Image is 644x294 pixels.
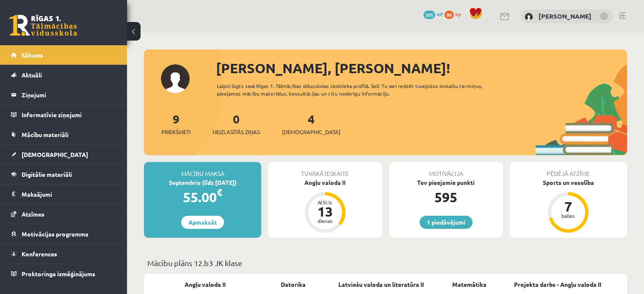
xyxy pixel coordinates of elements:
[282,111,340,136] a: 4[DEMOGRAPHIC_DATA]
[539,12,591,20] a: [PERSON_NAME]
[144,178,261,187] div: Septembris (līdz [DATE])
[312,218,338,223] div: dienas
[22,210,44,218] span: Atzīmes
[216,58,627,78] div: [PERSON_NAME], [PERSON_NAME]!
[22,250,57,258] span: Konferences
[510,162,627,178] div: Pēdējā atzīme
[161,128,191,136] span: Priekšmeti
[445,11,454,19] span: 80
[22,230,88,238] span: Motivācijas programma
[22,105,116,124] legend: Informatīvie ziņojumi
[9,15,77,36] a: Rīgas 1. Tālmācības vidusskola
[185,280,226,289] a: Angļu valoda II
[437,11,443,17] span: mP
[445,11,465,17] a: 80 xp
[11,224,116,244] a: Motivācijas programma
[22,184,116,204] legend: Maksājumi
[338,280,424,289] a: Latviešu valoda un literatūra II
[423,11,443,17] a: 595 mP
[312,205,338,218] div: 13
[22,71,42,79] span: Aktuāli
[312,200,338,205] div: Atlicis
[181,216,224,229] a: Apmaksāt
[22,51,43,59] span: Sākums
[389,187,503,207] div: 595
[268,178,382,234] a: Angļu valoda II Atlicis 13 dienas
[556,213,581,218] div: balles
[510,178,627,187] div: Sports un veselība
[213,111,260,136] a: 0Neizlasītās ziņas
[268,178,382,187] div: Angļu valoda II
[525,13,533,21] img: Kristīne Vītola
[11,85,116,104] a: Ziņojumi
[452,280,486,289] a: Matemātika
[11,125,116,144] a: Mācību materiāli
[22,270,95,278] span: Proktoringa izmēģinājums
[282,128,340,136] span: [DEMOGRAPHIC_DATA]
[217,186,222,198] span: €
[213,128,260,136] span: Neizlasītās ziņas
[11,65,116,85] a: Aktuāli
[11,105,116,124] a: Informatīvie ziņojumi
[144,187,261,207] div: 55.00
[420,216,473,229] a: 1 piedāvājumi
[423,11,435,19] span: 595
[22,170,72,178] span: Digitālie materiāli
[11,244,116,264] a: Konferences
[514,280,601,289] a: Projekta darbs - Angļu valoda II
[389,178,503,187] div: Tev pieejamie punkti
[281,280,306,289] a: Datorika
[556,200,581,213] div: 7
[22,151,88,158] span: [DEMOGRAPHIC_DATA]
[22,85,116,104] legend: Ziņojumi
[510,178,627,234] a: Sports un veselība 7 balles
[11,145,116,164] a: [DEMOGRAPHIC_DATA]
[268,162,382,178] div: Tuvākā ieskaite
[217,82,507,97] div: Laipni lūgts savā Rīgas 1. Tālmācības vidusskolas skolnieka profilā. Šeit Tu vari redzēt tuvojošo...
[161,111,191,136] a: 9Priekšmeti
[11,45,116,65] a: Sākums
[11,184,116,204] a: Maksājumi
[11,204,116,224] a: Atzīmes
[389,162,503,178] div: Motivācija
[11,165,116,184] a: Digitālie materiāli
[147,257,624,269] p: Mācību plāns 12.b3 JK klase
[455,11,461,17] span: xp
[22,131,69,138] span: Mācību materiāli
[11,264,116,283] a: Proktoringa izmēģinājums
[144,162,261,178] div: Mācību maksa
